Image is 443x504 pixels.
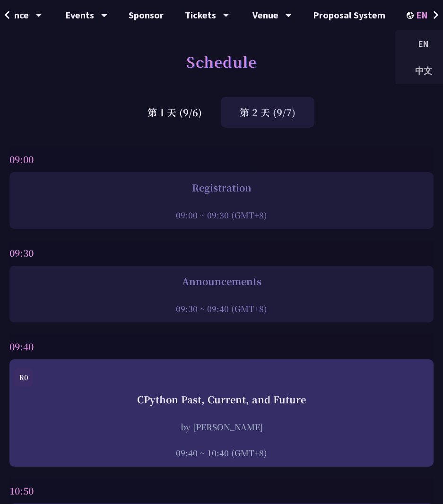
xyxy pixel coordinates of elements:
[221,97,314,128] div: 第 2 天 (9/7)
[9,334,434,359] div: 09:40
[14,181,429,195] div: Registration
[14,209,429,221] div: 09:00 ~ 09:30 (GMT+8)
[14,368,33,387] div: R0
[9,147,434,172] div: 09:00
[14,368,429,459] a: R0 CPython Past, Current, and Future by [PERSON_NAME] 09:40 ~ 10:40 (GMT+8)
[14,274,429,288] div: Announcements
[14,421,429,433] div: by [PERSON_NAME]
[14,447,429,459] div: 09:40 ~ 10:40 (GMT+8)
[407,12,416,19] img: Locale Icon
[14,392,429,407] div: CPython Past, Current, and Future
[14,303,429,314] div: 09:30 ~ 09:40 (GMT+8)
[9,240,434,266] div: 09:30
[186,47,257,76] h1: Schedule
[9,478,434,504] div: 10:50
[129,97,221,128] div: 第 1 天 (9/6)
